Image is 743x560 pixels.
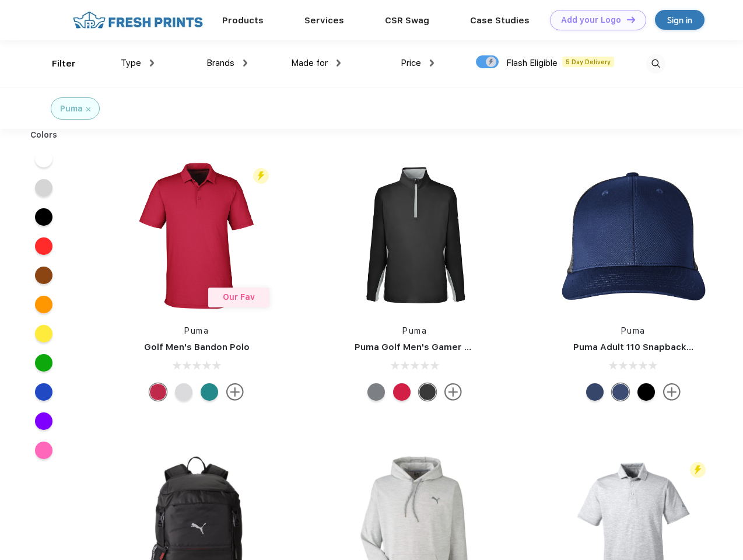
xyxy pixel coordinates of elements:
[401,58,421,68] span: Price
[556,158,711,313] img: func=resize&h=266
[562,57,614,67] span: 5 Day Delivery
[86,107,90,111] img: filter_cancel.svg
[253,168,269,184] img: flash_active_toggle.svg
[175,383,192,401] div: High Rise
[385,15,429,26] a: CSR Swag
[355,342,539,352] a: Puma Golf Men's Gamer Golf Quarter-Zip
[586,383,604,401] div: Peacoat with Qut Shd
[144,342,250,352] a: Golf Men's Bandon Polo
[119,158,274,313] img: func=resize&h=266
[612,383,629,401] div: Peacoat Qut Shd
[627,16,635,23] img: DT
[646,54,665,73] img: desktop_search.svg
[291,58,328,68] span: Made for
[337,60,341,66] img: dropdown.png
[149,383,167,401] div: Ski Patrol
[663,383,681,401] img: more.svg
[621,326,646,335] a: Puma
[430,60,434,66] img: dropdown.png
[637,383,655,401] div: Pma Blk Pma Blk
[222,15,264,26] a: Products
[69,10,206,30] img: fo%20logo%202.webp
[52,57,76,71] div: Filter
[337,158,492,313] img: func=resize&h=266
[667,13,692,27] div: Sign in
[402,326,427,335] a: Puma
[690,462,706,478] img: flash_active_toggle.svg
[184,326,209,335] a: Puma
[201,383,218,401] div: Green Lagoon
[419,383,436,401] div: Puma Black
[561,15,621,25] div: Add your Logo
[60,103,83,115] div: Puma
[226,383,244,401] img: more.svg
[22,129,66,141] div: Colors
[121,58,141,68] span: Type
[243,60,247,66] img: dropdown.png
[367,383,385,401] div: Quiet Shade
[223,292,255,302] span: Our Fav
[506,58,558,68] span: Flash Eligible
[150,60,154,66] img: dropdown.png
[444,383,462,401] img: more.svg
[655,10,705,30] a: Sign in
[206,58,234,68] span: Brands
[304,15,344,26] a: Services
[393,383,411,401] div: Ski Patrol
